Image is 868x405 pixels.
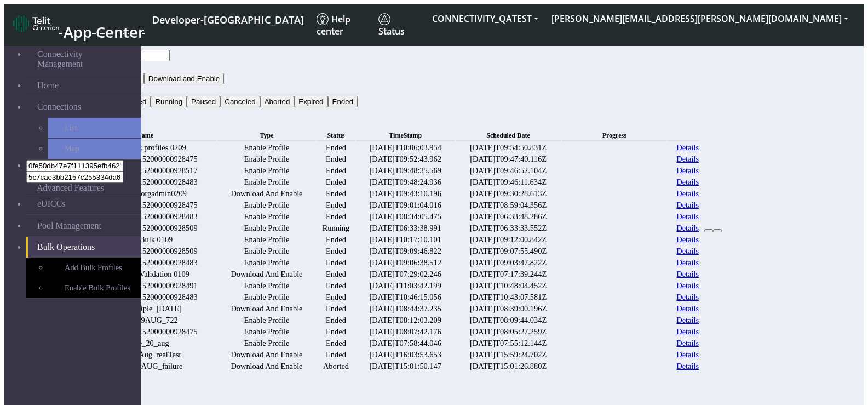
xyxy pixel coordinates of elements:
[456,304,561,314] td: [DATE]T08:39:00.196Z
[676,247,699,256] a: Details
[456,166,561,176] td: [DATE]T09:46:52.104Z
[676,327,699,336] a: Details
[317,154,355,164] td: Ended
[74,142,216,153] td: Enable bulk profiles 0209
[317,223,355,233] td: Running
[217,292,315,303] td: Enable Profile
[217,235,315,245] td: Enable Profile
[26,215,141,236] a: Pool Management
[74,246,216,256] td: Enable_89358152000000928509
[317,13,350,37] span: Help center
[217,315,315,326] td: Enable Profile
[74,258,216,268] td: Enable_89358152000000928483
[456,327,561,337] td: [DATE]T08:05:27.259Z
[317,13,329,25] img: knowledge.svg
[74,177,216,187] td: Enable_89358152000000928483
[317,246,355,256] td: Ended
[217,189,315,199] td: Download And Enable
[356,350,455,360] td: [DATE]T16:03:53.653
[356,281,455,291] td: [DATE]T11:03:42.199
[456,177,561,187] td: [DATE]T09:46:11.634Z
[217,327,315,337] td: Enable Profile
[456,338,561,349] td: [DATE]T07:55:12.144Z
[37,102,81,112] span: Connections
[74,200,216,210] td: Enable_89358152000000928475
[74,154,216,164] td: Enable_89358152000000928475
[48,258,141,278] a: Add Bulk Profiles
[317,235,355,245] td: Ended
[74,223,216,233] td: Enable_89358152000000928509
[676,362,699,371] a: Details
[13,12,143,38] a: App Center
[676,258,699,267] a: Details
[676,201,699,210] a: Details
[74,269,216,279] td: Add profile Validation 0109
[456,315,561,326] td: [DATE]T08:09:44.034Z
[294,96,327,107] button: Expired
[676,281,699,290] a: Details
[74,292,216,303] td: Enable_89358152000000928483
[456,361,561,372] td: [DATE]T15:01:26.880Z
[74,338,216,349] td: enable_20_aug
[356,142,455,153] td: [DATE]T10:06:03.954
[389,132,422,139] span: TimeStamp
[356,212,455,222] td: [DATE]T08:34:05.475
[317,350,355,360] td: Ended
[74,327,216,337] td: Enable_89358152000000928475
[456,189,561,199] td: [DATE]T09:30:28.613Z
[217,212,315,222] td: Enable Profile
[328,96,358,107] button: Ended
[26,96,141,117] a: Connections
[317,200,355,210] td: Ended
[137,132,153,139] span: Name
[217,361,315,372] td: Download And Enable
[486,132,530,139] span: Scheduled Date
[676,235,699,244] a: Details
[48,278,141,298] a: Enable Bulk Profiles
[676,270,699,279] a: Details
[317,281,355,291] td: Ended
[356,189,455,199] td: [DATE]T09:43:10.196
[356,177,455,187] td: [DATE]T09:48:24.936
[356,338,455,349] td: [DATE]T07:58:44.046
[37,242,95,252] span: Bulk Operations
[187,96,220,107] button: Paused
[37,183,104,193] span: Advanced Features
[317,338,355,349] td: Ended
[74,235,216,245] td: EnableBulk 0109
[456,223,561,233] td: [DATE]T06:33:33.552Z
[317,304,355,314] td: Ended
[152,13,304,26] span: Developer-[GEOGRAPHIC_DATA]
[676,293,699,302] a: Details
[217,154,315,164] td: Enable Profile
[217,177,315,187] td: Enable Profile
[260,132,273,139] span: Type
[356,269,455,279] td: [DATE]T07:29:02.246
[74,361,216,372] td: add_28th_AUG_failure
[74,212,216,222] td: Enable_89358152000000928483
[74,350,216,360] td: Add_28_Aug_realTest
[74,189,216,199] td: Addprofile-orgadmin0209
[356,258,455,268] td: [DATE]T09:06:38.512
[676,189,699,198] a: Details
[426,9,545,28] button: CONNECTIVITY_QATEST
[356,315,455,326] td: [DATE]T08:12:03.209
[317,166,355,176] td: Ended
[456,292,561,303] td: [DATE]T10:43:07.581Z
[456,350,561,360] td: [DATE]T15:59:24.702Z
[676,316,699,325] a: Details
[74,315,216,326] td: enable_29AUG_722
[26,237,141,258] a: Bulk Operations
[356,223,455,233] td: [DATE]T06:33:38.991
[456,281,561,291] td: [DATE]T10:48:04.452Z
[602,132,626,139] span: Progress
[356,327,455,337] td: [DATE]T08:07:42.176
[217,338,315,349] td: Enable Profile
[317,269,355,279] td: Ended
[13,15,59,32] img: logo-telit-cinterion-gw-new.png
[374,9,426,42] a: Status
[217,142,315,153] td: Enable Profile
[676,155,699,164] a: Details
[456,142,561,153] td: [DATE]T09:54:50.831Z
[217,350,315,360] td: Download And Enable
